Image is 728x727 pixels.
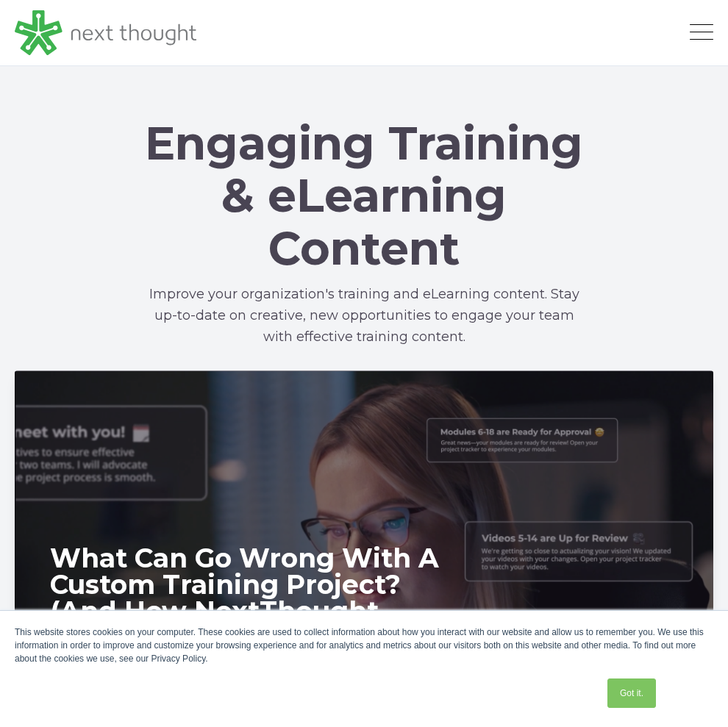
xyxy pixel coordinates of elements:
p: Improve your organization's training and eLearning content. Stay up-to-date on creative, new oppo... [143,284,585,348]
div: This website stores cookies on your computer. These cookies are used to collect information about... [15,626,713,665]
h1: Engaging Training & eLearning Content [143,118,585,275]
a: Got it. [607,678,656,708]
h2: What Can Go Wrong With A Custom Training Project? (And How NextThought Makes It Go Right) [50,545,468,651]
button: Open Mobile Menu [690,24,713,42]
img: LG - NextThought Logo [15,10,196,56]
